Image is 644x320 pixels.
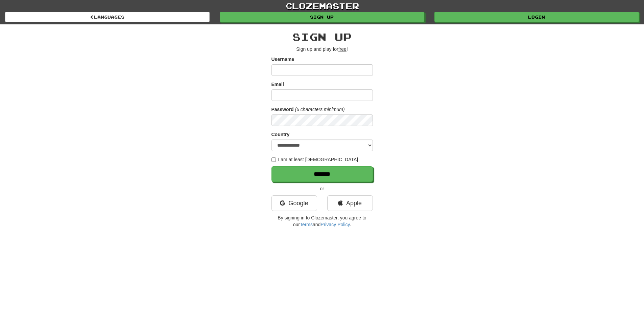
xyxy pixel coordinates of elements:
label: I am at least [DEMOGRAPHIC_DATA] [271,156,358,163]
a: Login [434,12,639,22]
u: free [338,46,347,52]
a: Terms [300,222,313,227]
a: Languages [5,12,210,22]
label: Username [271,56,294,63]
a: Privacy Policy [320,222,350,227]
p: or [271,185,373,192]
label: Email [271,81,284,88]
label: Password [271,106,294,113]
a: Sign up [220,12,424,22]
p: By signing in to Clozemaster, you agree to our and . [271,214,373,228]
h2: Sign up [271,31,373,42]
label: Country [271,131,290,138]
p: Sign up and play for ! [271,46,373,52]
input: I am at least [DEMOGRAPHIC_DATA] [271,157,276,162]
a: Google [271,195,317,211]
a: Apple [327,195,373,211]
em: (6 characters minimum) [295,107,345,112]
